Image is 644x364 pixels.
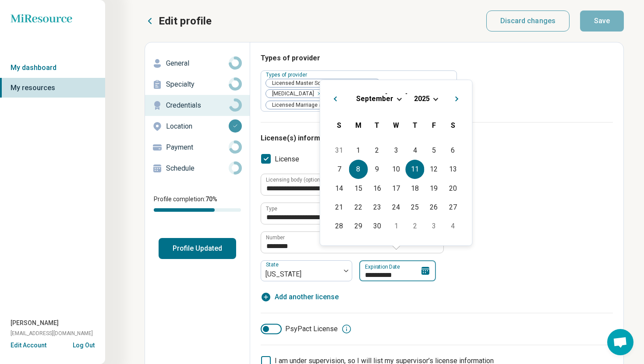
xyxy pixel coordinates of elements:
[261,203,443,224] input: credential.licenses.0.name
[261,324,338,334] label: PsyPact License
[11,341,46,350] button: Edit Account
[349,116,368,135] div: Monday
[330,160,349,178] div: Choose Sunday, September 7th, 2025
[406,217,425,235] div: Choose Thursday, October 2nd, 2025
[580,10,624,31] button: Save
[443,179,462,198] div: Choose Saturday, September 20th, 2025
[386,141,405,160] div: Choose Wednesday, September 3rd, 2025
[349,198,368,217] div: Choose Monday, September 22nd, 2025
[330,141,462,235] div: Month September, 2025
[275,292,339,302] span: Add another license
[425,160,443,178] div: Choose Friday, September 12th, 2025
[266,262,280,268] label: State
[159,238,236,259] button: Profile Updated
[414,94,430,103] span: 2025
[368,179,386,198] div: Choose Tuesday, September 16th, 2025
[145,116,250,137] a: Location
[425,141,443,160] div: Choose Friday, September 5th, 2025
[11,318,59,328] span: [PERSON_NAME]
[406,116,425,135] div: Thursday
[368,198,386,217] div: Choose Tuesday, September 23rd, 2025
[261,292,339,302] button: Add another license
[261,133,613,143] h3: License(s) information
[275,154,299,164] span: License
[145,137,250,158] a: Payment
[386,179,405,198] div: Choose Wednesday, September 17th, 2025
[368,141,386,160] div: Choose Tuesday, September 2nd, 2025
[425,116,443,135] div: Friday
[261,53,613,63] h3: Types of provider
[166,163,229,174] p: Schedule
[145,53,250,74] a: General
[451,91,465,105] button: Next Month
[266,177,326,182] label: Licensing body (optional)
[266,90,317,98] span: [MEDICAL_DATA]
[349,160,368,178] div: Choose Monday, September 8th, 2025
[11,329,93,337] span: [EMAIL_ADDRESS][DOMAIN_NAME]
[443,141,462,160] div: Choose Saturday, September 6th, 2025
[145,158,250,179] a: Schedule
[327,91,465,103] h2: [DATE]
[349,141,368,160] div: Choose Monday, September 1st, 2025
[266,101,391,109] span: Licensed Marriage and Family Therapist (LMFT)
[330,179,349,198] div: Choose Sunday, September 14th, 2025
[443,160,462,178] div: Choose Saturday, September 13th, 2025
[425,217,443,235] div: Choose Friday, October 3rd, 2025
[368,116,386,135] div: Tuesday
[406,141,425,160] div: Choose Thursday, September 4th, 2025
[266,72,309,78] label: Types of provider
[166,100,229,111] p: Credentials
[327,91,341,105] button: Previous Month
[443,198,462,217] div: Choose Saturday, September 27th, 2025
[443,116,462,135] div: Saturday
[386,198,405,217] div: Choose Wednesday, September 24th, 2025
[486,10,570,31] button: Discard changes
[330,141,349,160] div: Choose Sunday, August 31st, 2025
[406,160,425,178] div: Choose Thursday, September 11th, 2025
[425,198,443,217] div: Choose Friday, September 26th, 2025
[386,217,405,235] div: Choose Wednesday, October 1st, 2025
[145,74,250,95] a: Specialty
[368,217,386,235] div: Choose Tuesday, September 30th, 2025
[266,79,372,87] span: Licensed Master Social Worker (LMSW)
[330,116,349,135] div: Sunday
[145,14,212,28] button: Edit profile
[406,179,425,198] div: Choose Thursday, September 18th, 2025
[166,79,229,90] p: Specialty
[386,160,405,178] div: Choose Wednesday, September 10th, 2025
[368,160,386,178] div: Choose Tuesday, September 9th, 2025
[349,179,368,198] div: Choose Monday, September 15th, 2025
[356,94,393,103] span: September
[330,217,349,235] div: Choose Sunday, September 28th, 2025
[386,116,405,135] div: Wednesday
[320,80,473,246] div: Choose Date
[443,217,462,235] div: Choose Saturday, October 4th, 2025
[205,196,217,203] span: 70 %
[145,189,250,217] div: Profile completion:
[425,179,443,198] div: Choose Friday, September 19th, 2025
[266,235,285,240] label: Number
[154,208,241,212] div: Profile completion
[266,206,277,211] label: Type
[159,14,212,28] p: Edit profile
[406,198,425,217] div: Choose Thursday, September 25th, 2025
[166,121,229,132] p: Location
[166,58,229,69] p: General
[166,142,229,153] p: Payment
[330,198,349,217] div: Choose Sunday, September 21st, 2025
[73,341,95,348] button: Log Out
[607,329,633,355] div: Open chat
[145,95,250,116] a: Credentials
[349,217,368,235] div: Choose Monday, September 29th, 2025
